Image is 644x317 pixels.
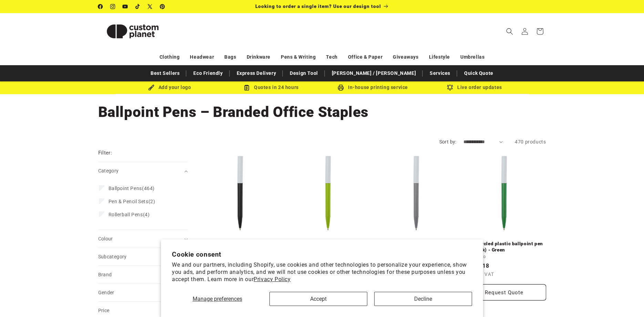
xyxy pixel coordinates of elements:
[98,272,112,277] span: Brand
[244,85,250,91] img: Order Updates Icon
[172,292,263,306] button: Manage preferences
[429,51,450,63] a: Lifestyle
[98,230,188,248] summary: Colour (0 selected)
[98,248,188,266] summary: Subcategory (0 selected)
[322,83,424,92] div: In-house printing service
[109,199,149,204] span: Pen & Pencil Sets
[98,168,119,174] span: Category
[439,139,457,145] label: Sort by:
[98,290,114,295] span: Gender
[462,241,546,253] a: Unix recycled plastic ballpoint pen (black ink) - Green
[426,67,454,79] a: Services
[98,236,113,241] span: Colour
[193,296,242,302] span: Manage preferences
[502,24,517,39] summary: Search
[109,211,150,218] span: (4)
[424,83,525,92] div: Live order updates
[255,3,381,9] span: Looking to order a single item? Use our design tool
[148,85,154,91] img: Brush Icon
[461,67,497,79] a: Quick Quote
[447,85,453,91] img: Order updates
[221,83,322,92] div: Quotes in 24 hours
[109,198,155,205] span: (2)
[160,51,180,63] a: Clothing
[109,185,155,191] span: (464)
[348,51,382,63] a: Office & Paper
[328,67,419,79] a: [PERSON_NAME] / [PERSON_NAME]
[224,51,236,63] a: Bags
[119,83,221,92] div: Add your logo
[172,261,472,283] p: We and our partners, including Shopify, use cookies and other technologies to personalize your ex...
[374,292,472,306] button: Decline
[247,51,270,63] a: Drinkware
[269,292,367,306] button: Accept
[172,250,472,258] h2: Cookie consent
[233,67,280,79] a: Express Delivery
[460,51,484,63] a: Umbrellas
[326,51,337,63] a: Tech
[462,284,546,300] button: Request Quote
[393,51,418,63] a: Giveaways
[338,85,344,91] img: In-house printing
[98,266,188,284] summary: Brand (0 selected)
[254,276,290,283] a: Privacy Policy
[286,67,321,79] a: Design Tool
[281,51,316,63] a: Pens & Writing
[515,139,546,145] span: 470 products
[98,284,188,301] summary: Gender (0 selected)
[98,308,110,313] span: Price
[109,212,143,217] span: Rollerball Pens
[190,67,226,79] a: Eco Friendly
[98,149,112,157] h2: Filter:
[190,51,214,63] a: Headwear
[95,13,170,49] a: Custom Planet
[98,103,546,121] h1: Ballpoint Pens – Branded Office Staples
[610,284,644,317] iframe: Chat Widget
[98,254,127,259] span: Subcategory
[98,16,167,47] img: Custom Planet
[109,186,142,191] span: Ballpoint Pens
[147,67,183,79] a: Best Sellers
[98,162,188,180] summary: Category (0 selected)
